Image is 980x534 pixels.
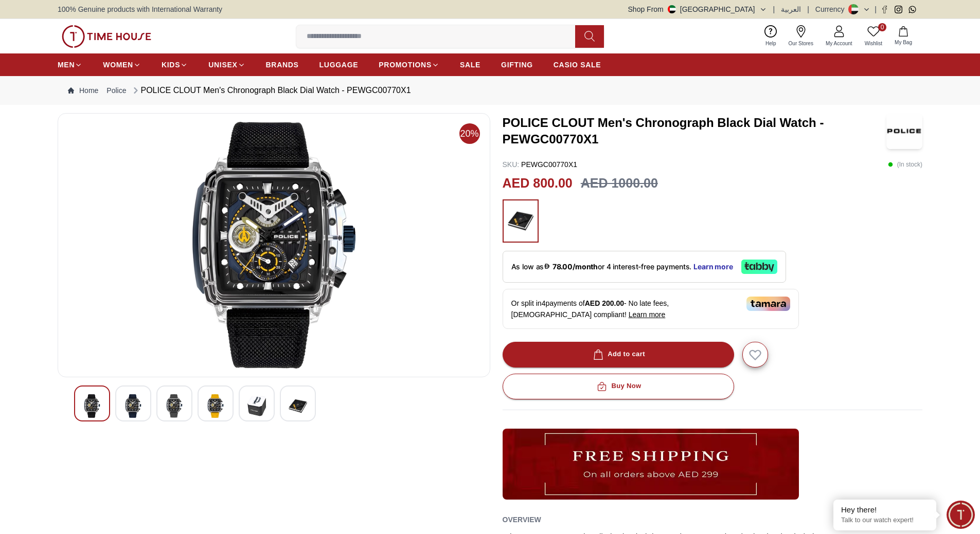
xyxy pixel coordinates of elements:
img: ... [503,429,799,500]
p: PEWGC00770X1 [503,159,578,170]
nav: Breadcrumb [58,76,922,105]
span: LUGGAGE [319,60,359,70]
span: WOMEN [103,60,133,70]
div: Chat Widget [947,501,975,529]
a: MEN [58,56,82,74]
span: MEN [58,60,75,70]
span: Learn more [629,310,666,319]
span: BRANDS [266,60,299,70]
a: Whatsapp [908,6,916,13]
a: Instagram [895,6,902,13]
h2: AED 800.00 [503,174,573,193]
button: Add to cart [503,342,734,367]
img: POLICE CLOUT Men's Chronograph Black Dial Watch - PEWGC00770X1 [247,394,266,418]
span: UNISEX [208,60,237,70]
span: | [875,4,877,14]
img: Tamara [746,297,790,311]
a: Our Stores [782,23,819,49]
span: PROMOTIONS [379,60,432,70]
a: PROMOTIONS [379,56,439,74]
div: Buy Now [595,380,641,392]
img: United Arab Emirates [668,5,676,13]
span: | [773,4,775,14]
a: CASIO SALE [554,56,601,74]
img: POLICE CLOUT Men's Chronograph Black Dial Watch - PEWGC00770X1 [83,394,101,418]
a: GIFTING [501,56,533,74]
img: POLICE CLOUT Men's Chronograph Black Dial Watch - PEWGC00770X1 [886,113,922,149]
a: WOMEN [103,56,141,74]
div: Hey there! [841,505,929,515]
a: BRANDS [266,56,299,74]
a: 0Wishlist [859,23,888,49]
span: My Account [822,40,857,47]
div: POLICE CLOUT Men's Chronograph Black Dial Watch - PEWGC00770X1 [131,84,411,97]
button: My Bag [888,24,918,48]
h3: POLICE CLOUT Men's Chronograph Black Dial Watch - PEWGC00770X1 [503,115,887,148]
button: العربية [781,4,801,14]
a: SALE [460,56,480,74]
div: Currency [815,4,849,14]
span: | [807,4,809,14]
span: My Bag [890,39,916,46]
p: Talk to our watch expert! [841,516,929,525]
img: ... [62,25,151,48]
a: LUGGAGE [319,56,359,74]
span: SALE [460,60,480,70]
a: Facebook [881,6,888,13]
img: ... [508,205,533,237]
a: UNISEX [208,56,245,74]
img: POLICE CLOUT Men's Chronograph Black Dial Watch - PEWGC00770X1 [124,394,142,418]
p: ( In stock ) [888,159,922,170]
button: Buy Now [503,374,734,399]
span: SKU : [503,160,520,169]
a: Home [68,85,98,96]
button: Shop From[GEOGRAPHIC_DATA] [628,4,767,14]
span: Help [761,40,780,47]
img: POLICE CLOUT Men's Chronograph Black Dial Watch - PEWGC00770X1 [165,394,184,418]
a: Help [759,23,782,49]
img: POLICE CLOUT Men's Chronograph Black Dial Watch - PEWGC00770X1 [206,394,225,418]
a: Police [106,85,126,96]
h2: Overview [503,512,541,527]
span: KIDS [162,60,180,70]
img: POLICE CLOUT Men's Chronograph Black Dial Watch - PEWGC00770X1 [66,122,482,369]
img: POLICE CLOUT Men's Chronograph Black Dial Watch - PEWGC00770X1 [289,394,307,418]
span: AED 200.00 [585,299,624,307]
div: Add to cart [591,348,645,360]
span: 0 [878,23,886,31]
a: KIDS [162,56,188,74]
div: Or split in 4 payments of - No late fees, [DEMOGRAPHIC_DATA] compliant! [503,289,799,329]
span: 20% [459,123,480,144]
span: Wishlist [861,40,886,47]
span: GIFTING [501,60,533,70]
span: Our Stores [785,40,817,47]
span: 100% Genuine products with International Warranty [58,4,222,14]
span: CASIO SALE [554,60,601,70]
h3: AED 1000.00 [581,174,658,193]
